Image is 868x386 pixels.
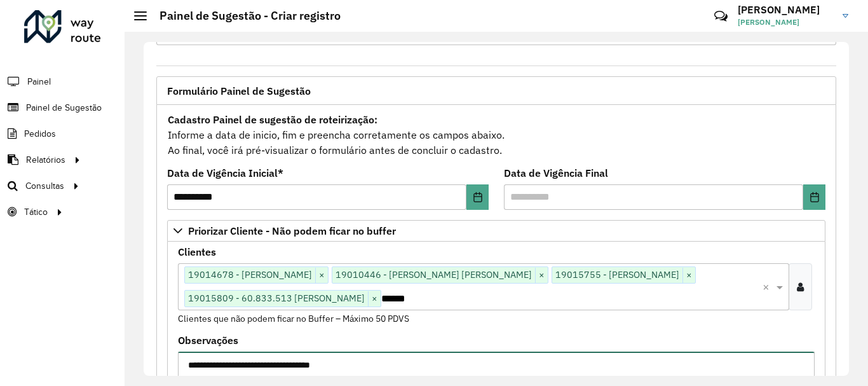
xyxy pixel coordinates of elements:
button: Choose Date [466,184,489,210]
span: Pedidos [24,127,56,141]
span: Formulário Painel de Sugestão [167,86,311,96]
h2: Painel de Sugestão - Criar registro [147,9,341,23]
span: Painel de Sugestão [26,101,102,114]
a: Contato Rápido [707,3,735,30]
span: [PERSON_NAME] [738,17,833,28]
span: Relatórios [26,153,65,167]
span: × [535,268,548,283]
span: 19015809 - 60.833.513 [PERSON_NAME] [185,291,368,306]
span: 19010446 - [PERSON_NAME] [PERSON_NAME] [332,267,535,282]
span: Priorizar Cliente - Não podem ficar no buffer [188,226,396,236]
span: 19014678 - [PERSON_NAME] [185,267,315,282]
span: × [682,268,695,283]
div: Informe a data de inicio, fim e preencha corretamente os campos abaixo. Ao final, você irá pré-vi... [167,111,825,158]
a: Priorizar Cliente - Não podem ficar no buffer [167,220,825,242]
span: Clear all [763,279,773,294]
label: Clientes [178,244,216,259]
strong: Cadastro Painel de sugestão de roteirização: [168,113,377,126]
h3: [PERSON_NAME] [738,4,833,16]
span: × [368,291,381,307]
button: Choose Date [803,184,825,210]
span: Tático [24,205,48,219]
span: Consultas [25,179,64,193]
span: 19015755 - [PERSON_NAME] [552,267,682,282]
label: Data de Vigência Final [504,165,608,181]
span: Painel [27,75,51,88]
label: Data de Vigência Inicial [167,165,283,181]
label: Observações [178,333,238,348]
span: × [315,268,328,283]
small: Clientes que não podem ficar no Buffer – Máximo 50 PDVS [178,313,409,324]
